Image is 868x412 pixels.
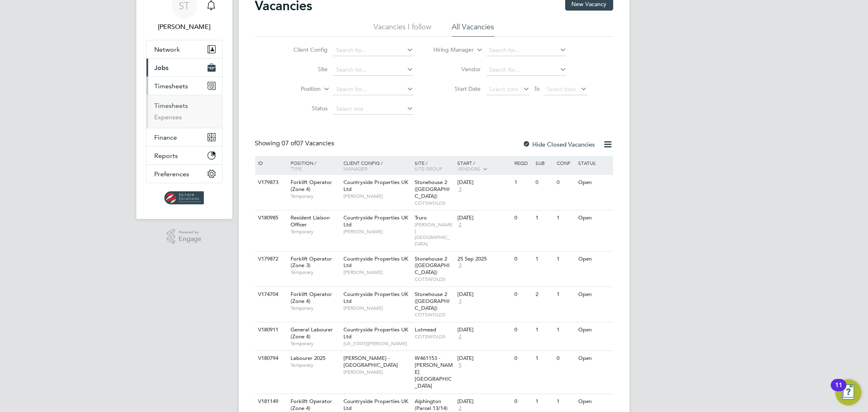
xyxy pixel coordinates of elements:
[333,84,413,95] input: Search for...
[457,355,510,362] div: [DATE]
[333,103,413,115] input: Select one
[523,140,595,148] label: Hide Closed Vacancies
[256,252,285,267] div: V179872
[512,394,533,409] div: 0
[531,83,542,94] span: To
[281,46,328,53] label: Client Config
[533,351,555,366] div: 1
[555,351,576,366] div: 0
[155,134,177,141] span: Finance
[835,379,861,405] button: Open Resource Center, 11 new notifications
[291,355,326,362] span: Labourer 2025
[576,156,612,170] div: Status
[434,85,481,92] label: Start Date
[291,165,302,172] span: Type
[291,291,332,305] span: Forklift Operator (Zone 4)
[291,362,339,368] span: Temporary
[457,186,463,193] span: 3
[291,305,339,311] span: Temporary
[291,179,332,193] span: Forklift Operator (Zone 4)
[333,45,413,56] input: Search for...
[256,287,285,302] div: V174704
[256,156,285,170] div: ID
[255,139,336,148] div: Showing
[457,165,480,172] span: Vendors
[343,326,408,340] span: Countryside Properties UK Ltd
[291,326,333,340] span: General Labourer (Zone 4)
[146,22,223,32] span: Selin Thomas
[533,252,555,267] div: 1
[489,85,518,93] span: Select date
[533,156,555,170] div: Sub
[555,210,576,226] div: 1
[415,255,450,276] span: Stonehouse 2 ([GEOGRAPHIC_DATA])
[291,255,332,269] span: Forklift Operator (Zone 3)
[155,82,188,90] span: Timesheets
[167,229,201,244] a: Powered byEngage
[455,156,512,176] div: Start /
[457,291,510,298] div: [DATE]
[533,394,555,409] div: 1
[343,165,367,172] span: Manager
[576,210,612,226] div: Open
[146,128,222,146] button: Finance
[282,139,297,147] span: 07 of
[291,269,339,276] span: Temporary
[274,85,321,93] label: Position
[179,236,201,243] span: Engage
[555,287,576,302] div: 1
[457,179,510,186] div: [DATE]
[512,252,533,267] div: 0
[341,156,413,175] div: Client Config /
[291,398,332,412] span: Forklift Operator (Zone 4)
[164,191,204,204] img: spheresolutions-logo-retina.png
[512,351,533,366] div: 0
[457,327,510,333] div: [DATE]
[512,156,533,170] div: Reqd
[146,95,222,128] div: Timesheets
[457,215,510,221] div: [DATE]
[457,221,463,228] span: 2
[512,287,533,302] div: 0
[343,398,408,412] span: Countryside Properties UK Ltd
[146,147,222,164] button: Reports
[555,322,576,337] div: 1
[256,351,285,366] div: V180794
[374,22,432,37] li: Vacancies I follow
[576,322,612,337] div: Open
[343,305,411,311] span: [PERSON_NAME]
[415,355,453,389] span: W461153 - [PERSON_NAME][GEOGRAPHIC_DATA]
[291,340,339,347] span: Temporary
[146,191,223,204] a: Go to home page
[155,102,188,110] a: Timesheets
[457,333,463,340] span: 2
[256,175,285,190] div: V179873
[155,113,182,121] a: Expenses
[555,175,576,190] div: 0
[281,66,328,73] label: Site
[415,326,436,333] span: Lotmead
[457,298,463,305] span: 3
[281,105,328,112] label: Status
[576,287,612,302] div: Open
[155,46,180,53] span: Network
[343,255,408,269] span: Countryside Properties UK Ltd
[547,85,576,93] span: Select date
[343,193,411,199] span: [PERSON_NAME]
[291,214,330,228] span: Resident Liaison Officer
[282,139,335,147] span: 07 Vacancies
[457,262,463,269] span: 3
[415,200,453,206] span: COTSWOLDS
[179,0,190,11] span: ST
[343,228,411,235] span: [PERSON_NAME]
[486,64,566,76] input: Search for...
[343,214,408,228] span: Countryside Properties UK Ltd
[146,165,222,183] button: Preferences
[555,394,576,409] div: 1
[415,291,450,311] span: Stonehouse 2 ([GEOGRAPHIC_DATA])
[256,210,285,226] div: V180985
[457,362,463,369] span: 5
[155,170,190,178] span: Preferences
[179,229,201,236] span: Powered by
[555,252,576,267] div: 1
